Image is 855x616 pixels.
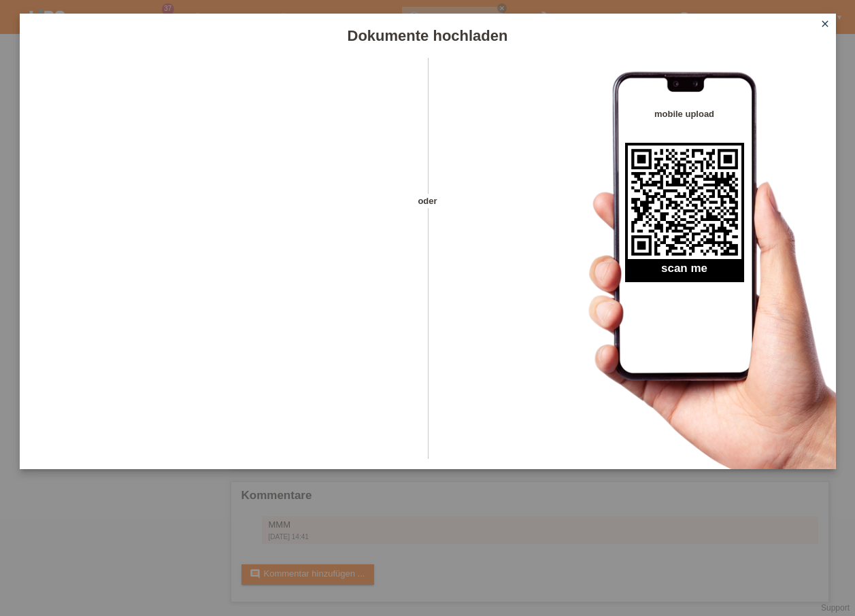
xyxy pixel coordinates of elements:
iframe: Upload [40,92,404,432]
h2: scan me [625,262,744,282]
span: oder [404,194,452,208]
a: close [816,17,834,33]
h1: Dokumente hochladen [20,27,836,44]
h4: mobile upload [625,109,744,119]
i: close [820,18,831,29]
